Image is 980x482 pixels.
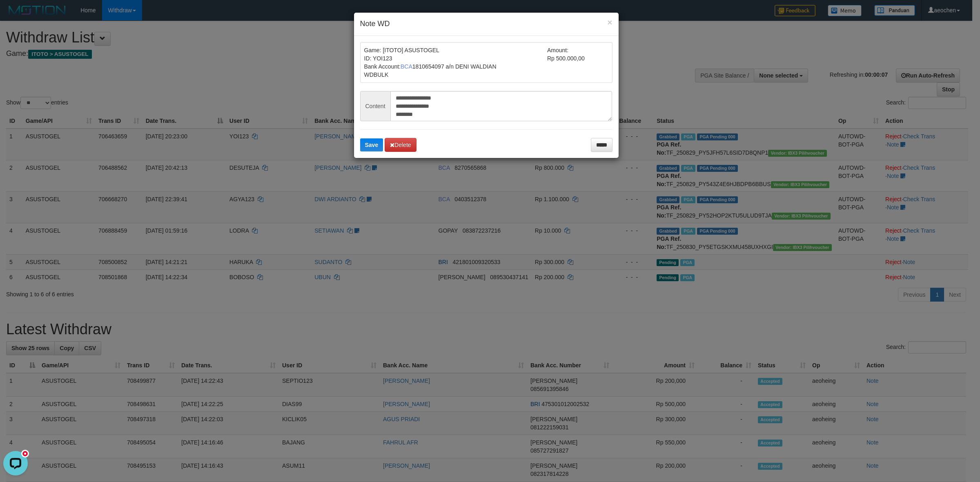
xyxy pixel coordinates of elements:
td: Game: [ITOTO] ASUSTOGEL ID: YOI123 Bank Account: 1810654097 a/n DENI WALDIAN WDBULK [364,46,548,79]
span: Content [360,91,390,121]
button: Open LiveChat chat widget [3,3,28,28]
button: × [607,18,612,27]
button: Save [360,138,383,151]
span: Save [365,142,379,148]
span: BCA [401,63,412,70]
div: new message indicator [21,2,29,10]
h4: Note WD [360,19,612,29]
td: Amount: Rp 500.000,00 [547,46,608,79]
button: Delete [385,138,416,152]
span: Delete [390,142,411,148]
